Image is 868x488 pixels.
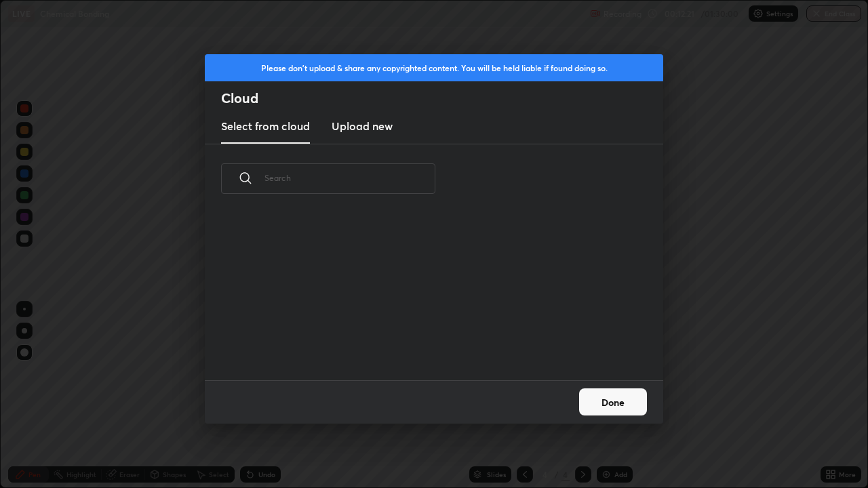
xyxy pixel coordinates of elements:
h3: Select from cloud [221,118,310,134]
div: grid [205,209,647,380]
button: Done [579,388,647,415]
div: Please don't upload & share any copyrighted content. You will be held liable if found doing so. [205,54,663,81]
h2: Cloud [221,89,663,107]
input: Search [264,149,435,207]
h3: Upload new [332,118,393,134]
